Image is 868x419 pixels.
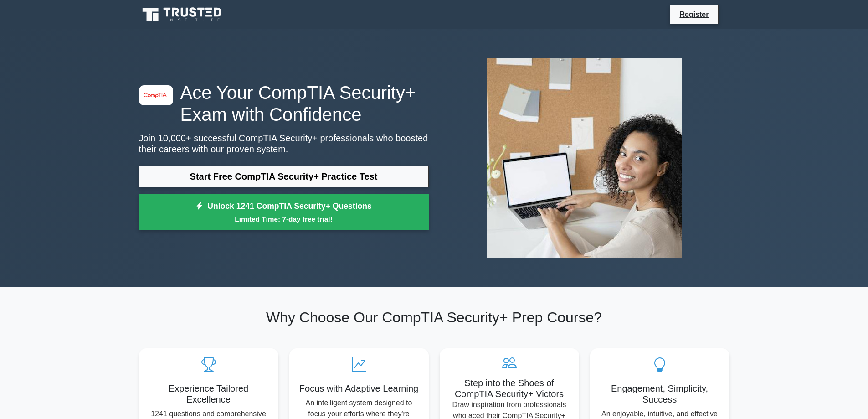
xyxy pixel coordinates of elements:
h5: Engagement, Simplicity, Success [597,383,722,405]
h5: Step into the Shoes of CompTIA Security+ Victors [447,378,572,399]
h1: Ace Your CompTIA Security+ Exam with Confidence [139,82,429,125]
h5: Experience Tailored Excellence [146,383,271,405]
h2: Why Choose Our CompTIA Security+ Prep Course? [139,309,729,326]
a: Register [674,9,714,20]
p: Join 10,000+ successful CompTIA Security+ professionals who boosted their careers with our proven... [139,133,429,155]
small: Limited Time: 7-day free trial! [150,214,417,224]
a: Unlock 1241 CompTIA Security+ QuestionsLimited Time: 7-day free trial! [139,194,429,231]
h5: Focus with Adaptive Learning [297,383,421,394]
a: Start Free CompTIA Security+ Practice Test [139,166,429,187]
